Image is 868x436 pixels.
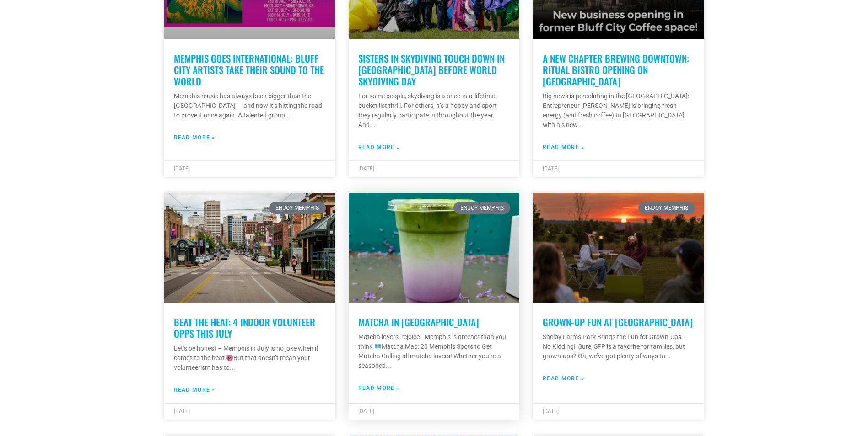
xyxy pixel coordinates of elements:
a: Read more about A New Chapter Brewing Downtown: Ritual Bistro Opening on South Main [543,143,584,151]
p: Let’s be honest – Memphis in July is no joke when it comes to the heat. But that doesn’t mean you... [174,344,325,372]
div: Enjoy Memphis [638,202,695,214]
a: Beat the heat: 4 indoor volunteer opps this July [174,315,315,340]
span: [DATE] [174,408,190,415]
a: Matcha in [GEOGRAPHIC_DATA] [358,315,479,329]
a: Read more about Matcha in Memphis [358,384,400,392]
a: Memphis Goes International: Bluff City Artists Take Their Sound to the World [174,51,324,88]
p: For some people, skydiving is a once-in-a-lifetime bucket list thrill. For others, it’s a hobby a... [358,91,510,130]
p: Shelby Farms Park Brings the Fun for Grown-Ups—No Kidding! Sure, SFP is a favorite for families, ... [543,332,694,361]
img: 🥵 [226,355,233,361]
a: A New Chapter Brewing Downtown: Ritual Bistro Opening on [GEOGRAPHIC_DATA] [543,51,689,88]
a: A city street with tram tracks lined with parked cars, pedestrians, and streetlights passes build... [164,193,335,303]
p: Memphis music has always been bigger than the [GEOGRAPHIC_DATA] — and now it’s hitting the road t... [174,91,325,120]
a: Sisters in Skydiving Touch Down in [GEOGRAPHIC_DATA] Before World Skydiving Day [358,51,505,88]
a: A plastic cup with a layered Matcha drink featuring green, white, and purple colors, placed on a ... [349,193,519,303]
p: Big news is percolating in the [GEOGRAPHIC_DATA]: Entrepreneur [PERSON_NAME] is bringing fresh en... [543,91,694,130]
span: [DATE] [358,165,374,172]
div: Enjoy Memphis [269,202,326,214]
a: Read more about Memphis Goes International: Bluff City Artists Take Their Sound to the World [174,133,216,142]
a: Read more about Sisters in Skydiving Touch Down in Memphis Before World Skydiving Day [358,143,400,151]
span: [DATE] [358,408,374,415]
a: Read more about Beat the heat: 4 indoor volunteer opps this July [174,386,216,394]
p: Matcha lovers, rejoice—Memphis is greener than you think. Matcha Map: 20 Memphis Spots to Get Mat... [358,332,510,371]
a: Read more about Grown-up Fun at Shelby Farms Park [543,374,584,383]
div: Enjoy Memphis [453,202,510,214]
span: [DATE] [543,165,559,172]
a: Three people sit at a white outdoor table drinking from cups at sunset, with another person in th... [533,193,704,303]
span: [DATE] [174,165,190,172]
img: 🗺️ [375,343,381,349]
a: Grown-up Fun at [GEOGRAPHIC_DATA] [543,315,693,329]
span: [DATE] [543,408,559,415]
